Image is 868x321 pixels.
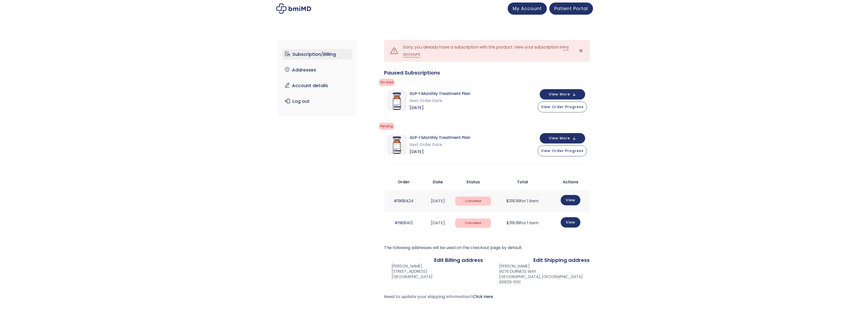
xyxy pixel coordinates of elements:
[549,93,570,96] span: View More
[384,244,590,251] p: The following addresses will be used on the checkout page by default.
[506,220,509,226] span: $
[410,141,470,148] span: Next Order Date
[506,198,509,204] span: $
[410,104,470,111] span: [DATE]
[276,4,311,14] img: My account
[455,218,491,228] span: Cancelled
[561,195,580,205] a: View
[433,179,443,185] span: Date
[282,96,352,107] a: Log out
[379,123,394,130] span: pending
[282,80,352,91] a: Account details
[508,3,547,15] a: My Account
[403,44,571,58] div: Sorry, you already have a subscription with this product. View your subscription in .
[540,89,585,100] button: View More
[538,102,587,112] button: View Order Progress
[379,79,395,86] span: on-hold
[410,148,470,155] span: [DATE]
[494,190,551,212] td: for 1 item
[455,196,491,206] span: Cancelled
[579,47,583,54] span: ✕
[576,46,586,56] a: ✕
[410,97,470,104] span: Next Order Date
[549,3,593,15] a: Patient Portal
[431,198,445,204] time: [DATE]
[431,220,445,226] time: [DATE]
[384,69,590,76] div: Paused Subscriptions
[561,217,580,228] a: View
[466,179,480,185] span: Status
[384,294,493,300] span: Need to update your shipping information?
[282,65,352,75] a: Addresses
[506,198,520,204] span: 318.99
[540,133,585,143] button: View More
[538,145,587,156] button: View Order Progress
[387,91,407,111] img: GLP-1 Monthly Treatment Plan
[394,220,413,226] a: #1968412
[513,5,542,12] span: My Account
[410,134,470,141] span: GLP-1 Monthly Treatment Plan
[434,257,483,264] a: Edit Billing address
[387,135,407,155] img: GLP-1 Monthly Treatment Plan
[541,148,584,153] span: View Order Progress
[506,220,520,226] span: 318.99
[473,294,493,300] a: Click Here
[563,179,578,185] span: Actions
[491,264,590,285] address: [PERSON_NAME] 9076 DURNESS WAY [GEOGRAPHIC_DATA], [GEOGRAPHIC_DATA] 95829-1551
[494,212,551,234] td: for 1 item
[549,137,570,140] span: View More
[282,49,352,60] a: Subscription/Billing
[394,198,414,204] a: #1968424
[541,104,584,109] span: View Order Progress
[278,40,356,116] nav: Account pages
[398,179,410,185] span: Order
[384,264,432,279] address: [PERSON_NAME] [STREET_ADDRESS] [GEOGRAPHIC_DATA]
[517,179,528,185] span: Total
[410,90,470,97] span: GLP-1 Monthly Treatment Plan
[533,257,590,264] a: Edit Shipping address
[554,5,588,12] span: Patient Portal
